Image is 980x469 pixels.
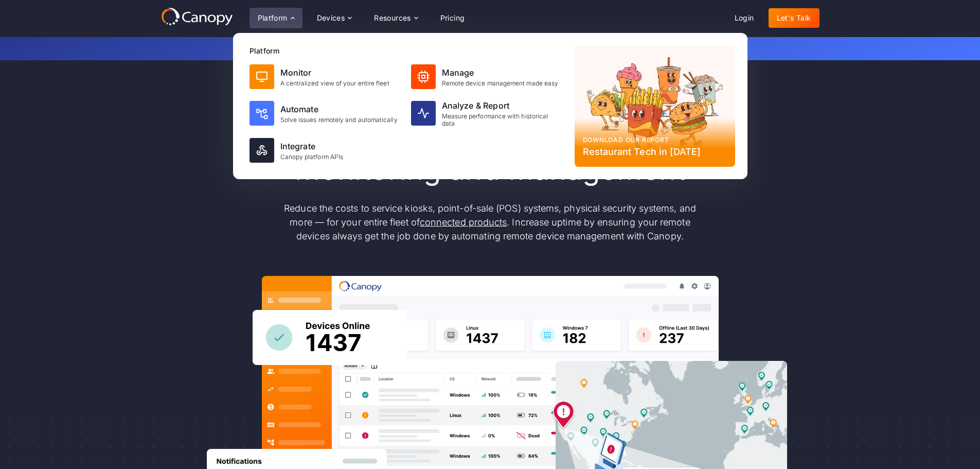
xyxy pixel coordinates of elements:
[366,8,425,28] div: Resources
[245,60,405,93] a: MonitorA centralized view of your entire fleet
[407,60,566,93] a: ManageRemote device management made easy
[250,8,302,28] div: Platform
[432,8,473,28] a: Pricing
[442,66,559,79] div: Manage
[407,95,566,132] a: Analyze & ReportMeasure performance with historical data
[442,80,559,87] div: Remote device management made easy
[245,95,405,132] a: AutomateSolve issues remotely and automatically
[280,80,389,87] div: A centralized view of your entire fleet
[442,113,562,128] div: Measure performance with historical data
[420,217,507,228] a: connected products
[583,135,727,145] div: Download our report
[245,134,405,167] a: IntegrateCanopy platform APIs
[769,8,819,28] a: Let's Talk
[575,45,735,167] a: Download our reportRestaurant Tech in [DATE]
[233,33,747,179] nav: Platform
[250,45,566,56] div: Platform
[280,116,398,124] div: Solve issues remotely and automatically
[317,14,345,22] div: Devices
[309,8,360,28] div: Devices
[442,99,562,112] div: Analyze & Report
[280,66,389,79] div: Monitor
[274,201,706,243] p: Reduce the costs to service kiosks, point-of-sale (POS) systems, physical security systems, and m...
[280,153,344,161] div: Canopy platform APIs
[280,140,344,152] div: Integrate
[258,14,288,22] div: Platform
[280,103,398,115] div: Automate
[253,310,407,365] img: Canopy sees how many devices are online
[726,8,762,28] a: Login
[374,14,411,22] div: Resources
[583,145,727,159] div: Restaurant Tech in [DATE]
